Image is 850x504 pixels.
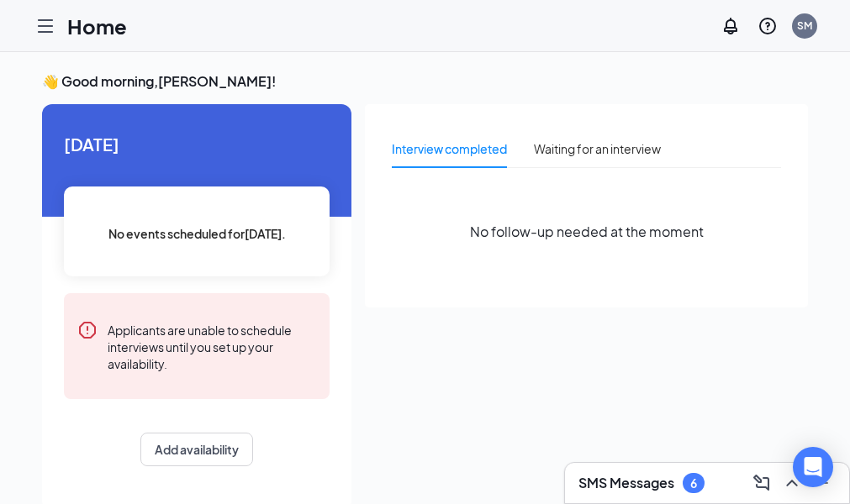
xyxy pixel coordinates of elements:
div: Applicants are unable to schedule interviews until you set up your availability. [108,320,316,372]
div: Waiting for an interview [534,139,661,158]
h3: SMS Messages [578,474,674,492]
span: [DATE] [64,131,330,157]
h1: Home [67,12,127,40]
div: 6 [690,476,697,491]
div: Interview completed [392,139,507,158]
button: ChevronUp [779,470,805,496]
svg: Hamburger [35,16,55,36]
button: ComposeMessage [748,470,775,496]
button: Add availability [140,433,253,466]
h3: 👋 Good morning, [PERSON_NAME] ! [42,72,808,91]
svg: ChevronUp [782,473,802,493]
span: No events scheduled for [DATE] . [108,224,286,243]
svg: QuestionInfo [758,16,778,36]
svg: Error [77,320,98,340]
div: SM [797,18,812,33]
svg: Notifications [721,16,741,36]
div: Open Intercom Messenger [793,447,833,487]
svg: ComposeMessage [752,473,772,493]
span: No follow-up needed at the moment [470,221,704,242]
